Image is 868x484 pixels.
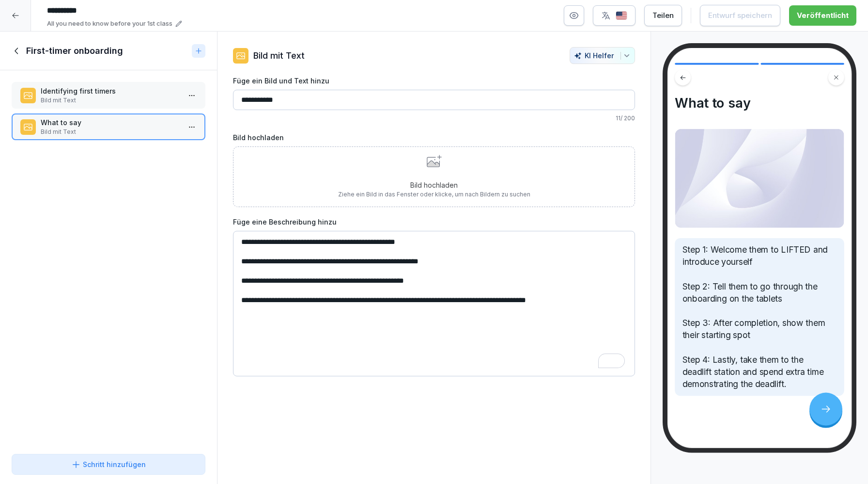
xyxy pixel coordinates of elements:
[41,86,180,96] p: Identifying first timers
[41,117,180,128] p: What to say
[574,51,631,60] div: KI Helfer
[233,217,635,227] label: Füge eine Beschreibung hinzu
[26,45,123,57] h1: First-timer onboarding
[233,114,635,123] p: 11 / 200
[338,180,530,190] p: Bild hochladen
[616,11,627,20] img: us.svg
[233,132,635,143] label: Bild hochladen
[644,5,682,26] button: Teilen
[71,459,146,469] div: Schritt hinzufügen
[652,10,674,21] div: Teilen
[41,128,180,136] p: Bild mit Text
[253,49,305,62] p: Bild mit Text
[700,5,780,26] button: Entwurf speichern
[338,190,530,199] p: Ziehe ein Bild in das Fenster oder klicke, um nach Bildern zu suchen
[675,95,844,111] h4: What to say
[233,231,635,376] textarea: To enrich screen reader interactions, please activate Accessibility in Grammarly extension settings
[12,454,205,475] button: Schritt hinzufügen
[41,96,180,105] p: Bild mit Text
[12,113,205,140] div: What to sayBild mit Text
[708,10,772,21] div: Entwurf speichern
[12,82,205,109] div: Identifying first timersBild mit Text
[570,47,635,64] button: KI Helfer
[47,19,172,29] p: All you need to know before your 1st class
[789,5,856,26] button: Veröffentlicht
[675,129,844,228] img: Bild und Text Vorschau
[233,76,635,86] label: Füge ein Bild und Text hinzu
[682,244,837,390] p: Step 1: Welcome them to LIFTED and introduce yourself Step 2: Tell them to go through the onboard...
[797,10,849,21] div: Veröffentlicht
